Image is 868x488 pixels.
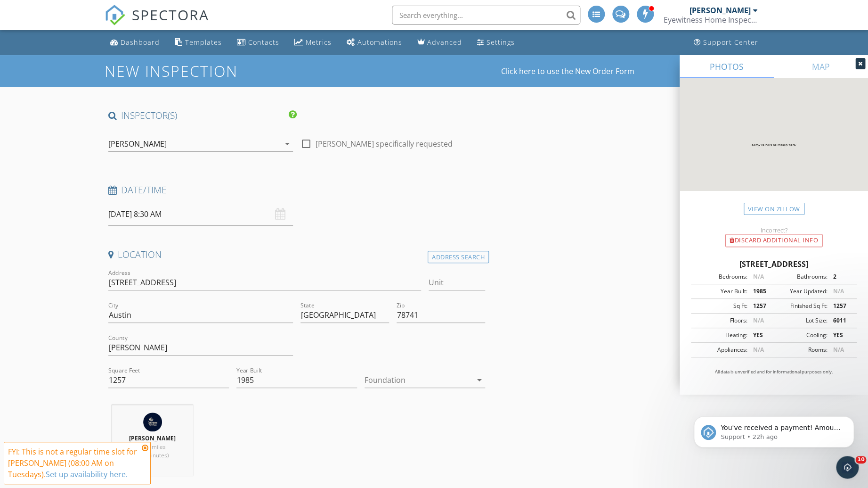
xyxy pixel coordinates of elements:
[357,38,402,47] div: Automations
[680,397,868,463] iframe: Intercom notifications message
[108,184,486,196] h4: Date/Time
[139,443,166,451] span: 16.4 miles
[106,34,163,51] a: Dashboard
[753,273,763,281] span: N/A
[428,251,489,264] div: Address Search
[680,78,868,214] img: streetview
[473,34,519,51] a: Settings
[105,63,313,79] h1: New Inspection
[833,287,844,295] span: N/A
[694,331,747,339] div: Heating:
[774,287,827,296] div: Year Updated:
[108,203,293,226] input: Select date
[108,140,167,148] div: [PERSON_NAME]
[282,138,293,149] i: arrow_drop_down
[41,27,162,138] span: You've received a payment! Amount $475.00 Fee $13.36 Net $461.64 Transaction # pi_3SC49EK7snlDGpR...
[703,38,758,47] div: Support Center
[747,331,774,339] div: YES
[137,451,169,459] span: (24 minutes)
[129,434,176,442] strong: [PERSON_NAME]
[171,34,226,51] a: Templates
[774,302,827,310] div: Finished Sq Ft:
[185,38,222,47] div: Templates
[664,15,758,25] div: Eyewitness Home Inspection
[306,38,332,47] div: Metrics
[694,287,747,296] div: Year Built:
[690,6,751,15] div: [PERSON_NAME]
[427,38,462,47] div: Advanced
[836,456,859,479] iframe: Intercom live chat
[694,302,747,310] div: Sq Ft:
[691,258,857,270] div: [STREET_ADDRESS]
[827,273,854,281] div: 2
[46,469,128,480] a: Set up availability here.
[248,38,279,47] div: Contacts
[694,346,747,354] div: Appliances:
[774,273,827,281] div: Bathrooms:
[691,369,857,375] p: All data is unverified and for informational purposes only.
[827,331,854,339] div: YES
[105,5,125,25] img: The Best Home Inspection Software - Spectora
[833,346,844,354] span: N/A
[774,316,827,325] div: Lot Size:
[774,55,868,78] a: MAP
[8,446,139,480] div: FYI: This is not a regular time slot for [PERSON_NAME] (08:00 AM on Tuesdays).
[233,34,283,51] a: Contacts
[143,413,162,431] img: round1.3a.png
[291,34,335,51] a: Metrics
[827,316,854,325] div: 6011
[855,456,866,463] span: 10
[105,13,209,33] a: SPECTORA
[753,346,763,354] span: N/A
[392,6,580,25] input: Search everything...
[680,55,774,78] a: PHOTOS
[725,234,822,247] div: Discard Additional info
[414,34,466,51] a: Advanced
[108,248,486,261] h4: Location
[774,346,827,354] div: Rooms:
[487,38,515,47] div: Settings
[747,287,774,296] div: 1985
[774,331,827,339] div: Cooling:
[827,302,854,310] div: 1257
[694,316,747,325] div: Floors:
[747,302,774,310] div: 1257
[501,67,634,75] a: Click here to use the New Order Form
[343,34,406,51] a: Automations (Advanced)
[690,34,762,51] a: Support Center
[121,38,160,47] div: Dashboard
[694,273,747,281] div: Bedrooms:
[132,5,209,25] span: SPECTORA
[316,139,453,149] label: [PERSON_NAME] specifically requested
[108,109,297,122] h4: INSPECTOR(S)
[474,374,485,386] i: arrow_drop_down
[753,316,763,324] span: N/A
[744,203,804,215] a: View on Zillow
[41,36,162,45] p: Message from Support, sent 22h ago
[680,226,868,234] div: Incorrect?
